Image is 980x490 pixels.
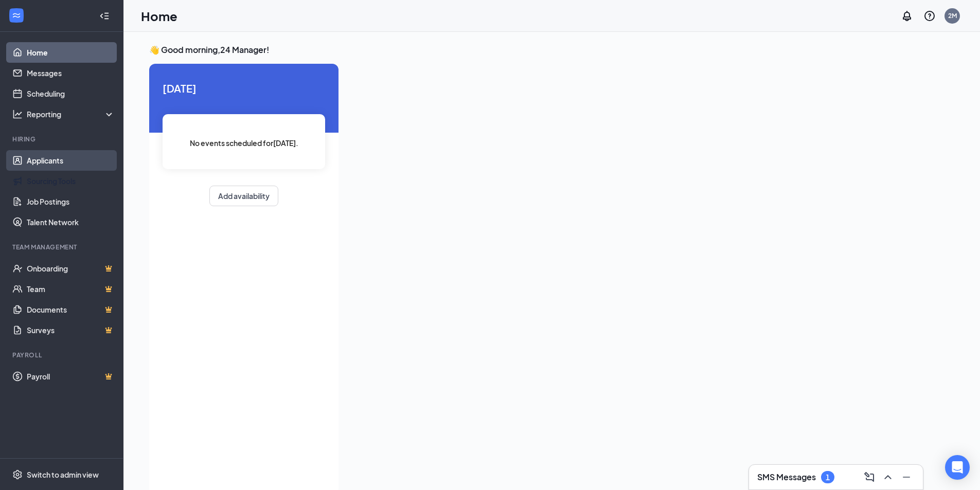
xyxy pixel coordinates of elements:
[12,469,23,480] svg: Settings
[900,471,913,483] svg: Minimize
[12,135,113,143] div: Hiring
[948,11,957,20] div: 2M
[149,44,923,56] h3: 👋 Good morning, 24 Manager !
[27,150,115,171] a: Applicants
[27,469,99,480] div: Switch to admin view
[27,212,115,232] a: Talent Network
[901,10,913,22] svg: Notifications
[190,137,298,149] span: No events scheduled for [DATE] .
[209,186,278,206] button: Add availability
[945,455,970,480] div: Open Intercom Messenger
[27,299,115,320] a: DocumentsCrown
[898,469,915,485] button: Minimize
[99,11,110,21] svg: Collapse
[27,109,115,119] div: Reporting
[863,471,876,483] svg: ComposeMessage
[880,469,896,485] button: ChevronUp
[27,171,115,191] a: Sourcing Tools
[27,258,115,279] a: OnboardingCrown
[12,109,23,119] svg: Analysis
[12,243,113,251] div: Team Management
[12,351,113,359] div: Payroll
[163,80,325,96] span: [DATE]
[27,42,115,63] a: Home
[27,83,115,104] a: Scheduling
[11,10,22,21] svg: WorkstreamLogo
[882,471,894,483] svg: ChevronUp
[27,279,115,299] a: TeamCrown
[27,191,115,212] a: Job Postings
[27,366,115,387] a: PayrollCrown
[27,63,115,83] a: Messages
[826,473,830,482] div: 1
[757,471,816,483] h3: SMS Messages
[141,7,177,25] h1: Home
[861,469,878,485] button: ComposeMessage
[923,10,936,22] svg: QuestionInfo
[27,320,115,340] a: SurveysCrown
